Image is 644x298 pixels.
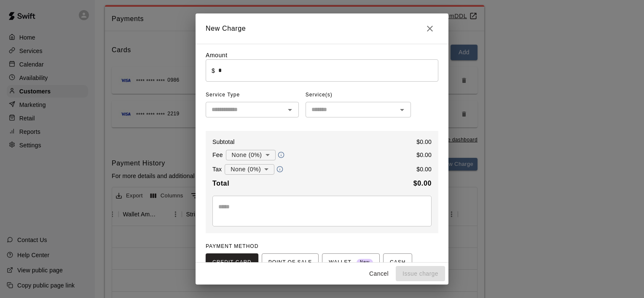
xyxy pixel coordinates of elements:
[416,165,432,173] p: $ 0.00
[212,138,235,146] p: Subtotal
[212,67,215,75] p: $
[206,88,299,102] span: Service Type
[206,253,258,272] button: CREDIT CARD
[416,151,432,159] p: $ 0.00
[206,243,258,249] span: PAYMENT METHOD
[206,52,228,59] label: Amount
[196,13,448,44] h2: New Charge
[226,147,276,163] div: None (0%)
[383,253,412,272] button: CASH
[212,180,229,187] b: Total
[322,253,380,272] button: WALLET New
[416,138,432,146] p: $ 0.00
[262,253,319,272] button: POINT OF SALE
[396,104,408,116] button: Open
[413,180,432,187] b: $ 0.00
[421,20,438,37] button: Close
[212,151,223,159] p: Fee
[212,256,252,269] span: CREDIT CARD
[212,165,222,173] p: Tax
[306,88,333,102] span: Service(s)
[268,256,312,269] span: POINT OF SALE
[365,266,392,282] button: Cancel
[390,256,405,269] span: CASH
[225,162,274,177] div: None (0%)
[357,257,373,268] span: New
[329,256,373,269] span: WALLET
[284,104,296,116] button: Open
